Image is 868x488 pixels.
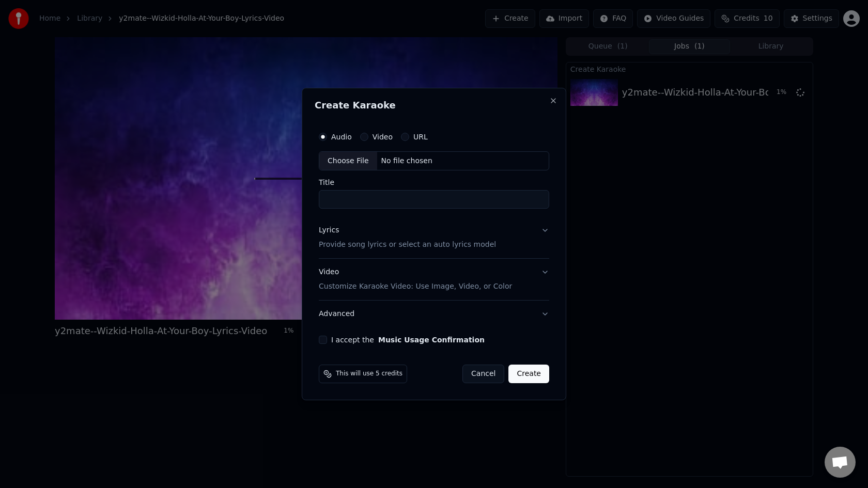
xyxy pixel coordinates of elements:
[373,133,393,140] label: Video
[315,101,553,110] h2: Create Karaoke
[508,365,549,383] button: Create
[319,217,549,259] button: LyricsProvide song lyrics or select an auto lyrics model
[319,281,512,292] p: Customize Karaoke Video: Use Image, Video, or Color
[319,259,549,301] button: VideoCustomize Karaoke Video: Use Image, Video, or Color
[319,267,512,292] div: Video
[462,365,504,383] button: Cancel
[378,336,485,343] button: I accept the
[319,152,377,170] div: Choose File
[331,133,352,140] label: Audio
[377,156,437,166] div: No file chosen
[319,301,549,327] button: Advanced
[413,133,428,140] label: URL
[319,240,496,250] p: Provide song lyrics or select an auto lyrics model
[331,336,485,343] label: I accept the
[336,370,402,378] span: This will use 5 credits
[319,179,549,186] label: Title
[319,226,339,236] div: Lyrics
